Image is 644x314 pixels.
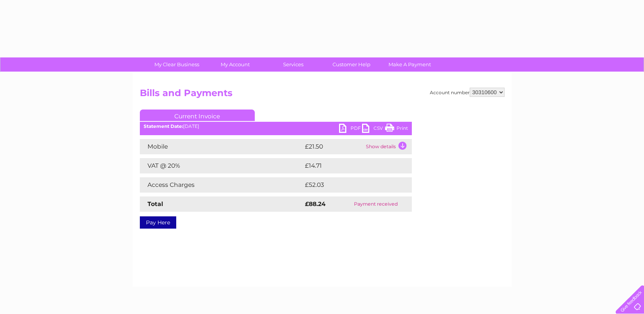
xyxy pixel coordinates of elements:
[320,57,383,72] a: Customer Help
[147,200,163,208] strong: Total
[303,177,396,193] td: £52.03
[262,57,325,72] a: Services
[303,139,364,154] td: £21.50
[340,196,411,212] td: Payment received
[140,124,412,129] div: [DATE]
[140,216,176,229] a: Pay Here
[144,123,183,129] b: Statement Date:
[305,200,326,208] strong: £88.24
[364,139,412,154] td: Show details
[140,139,303,154] td: Mobile
[385,124,408,135] a: Print
[145,57,208,72] a: My Clear Business
[203,57,267,72] a: My Account
[303,158,395,173] td: £14.71
[430,88,505,97] div: Account number
[339,124,362,135] a: PDF
[140,158,303,173] td: VAT @ 20%
[140,110,255,121] a: Current Invoice
[140,177,303,193] td: Access Charges
[378,57,441,72] a: Make A Payment
[140,88,505,102] h2: Bills and Payments
[362,124,385,135] a: CSV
